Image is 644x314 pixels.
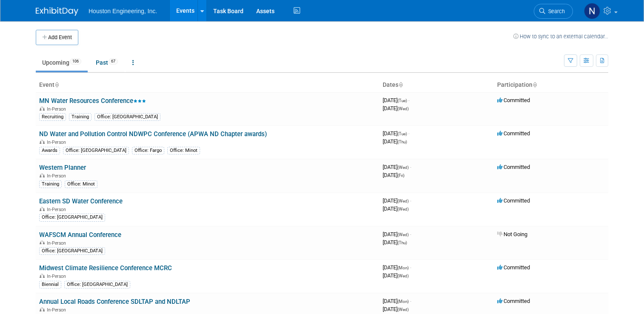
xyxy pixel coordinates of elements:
[47,173,69,179] span: In-Person
[39,147,60,154] div: Awards
[410,197,411,204] span: -
[398,232,409,237] span: (Wed)
[383,197,411,204] span: [DATE]
[70,58,81,65] span: 106
[497,298,530,304] span: Committed
[398,240,407,245] span: (Thu)
[40,274,45,278] img: In-Person Event
[383,231,411,237] span: [DATE]
[39,113,66,121] div: Recruiting
[383,298,411,304] span: [DATE]
[545,8,565,14] span: Search
[40,207,45,211] img: In-Person Event
[383,306,409,312] span: [DATE]
[47,207,69,212] span: In-Person
[40,307,45,311] img: In-Person Event
[398,274,409,278] span: (Wed)
[47,140,69,145] span: In-Person
[383,130,409,137] span: [DATE]
[398,140,407,144] span: (Thu)
[47,106,69,112] span: In-Person
[408,97,409,103] span: -
[39,298,190,305] a: Annual Local Roads Conference SDLTAP and NDLTAP
[54,81,59,88] a: Sort by Event Name
[36,54,88,71] a: Upcoming106
[39,264,172,272] a: Midwest Climate Resilience Conference MCRC
[398,265,409,270] span: (Mon)
[398,299,409,304] span: (Mon)
[63,147,129,154] div: Office: [GEOGRAPHIC_DATA]
[39,180,62,188] div: Training
[39,214,105,221] div: Office: [GEOGRAPHIC_DATA]
[132,147,164,154] div: Office: Fargo
[410,264,411,271] span: -
[398,165,409,170] span: (Wed)
[383,272,409,279] span: [DATE]
[65,180,97,188] div: Office: Minot
[398,207,409,211] span: (Wed)
[398,307,409,312] span: (Wed)
[39,247,105,255] div: Office: [GEOGRAPHIC_DATA]
[494,78,608,92] th: Participation
[513,33,608,40] a: How to sync to an external calendar...
[39,164,86,171] a: Western Planner
[40,140,45,144] img: In-Person Event
[497,264,530,271] span: Committed
[398,98,407,103] span: (Tue)
[47,274,69,279] span: In-Person
[36,30,78,45] button: Add Event
[39,197,123,205] a: Eastern SD Water Conference
[379,78,494,92] th: Dates
[410,231,411,237] span: -
[497,164,530,170] span: Committed
[40,173,45,177] img: In-Person Event
[497,197,530,204] span: Committed
[383,206,409,212] span: [DATE]
[497,231,527,237] span: Not Going
[398,173,404,178] span: (Fri)
[36,78,379,92] th: Event
[383,264,411,271] span: [DATE]
[398,106,409,111] span: (Wed)
[39,281,61,288] div: Biennial
[383,138,407,145] span: [DATE]
[39,97,146,105] a: MN Water Resources Conference
[383,105,409,111] span: [DATE]
[36,7,78,16] img: ExhibitDay
[383,97,409,103] span: [DATE]
[94,113,160,121] div: Office: [GEOGRAPHIC_DATA]
[39,231,121,239] a: WAFSCM Annual Conference
[497,130,530,137] span: Committed
[383,164,411,170] span: [DATE]
[497,97,530,103] span: Committed
[410,164,411,170] span: -
[408,130,409,137] span: -
[89,8,157,14] span: Houston Engineering, Inc.
[69,113,92,121] div: Training
[40,240,45,245] img: In-Person Event
[109,58,118,65] span: 67
[383,172,404,178] span: [DATE]
[532,81,537,88] a: Sort by Participation Type
[167,147,200,154] div: Office: Minot
[410,298,411,304] span: -
[47,240,69,246] span: In-Person
[534,4,573,19] a: Search
[584,3,600,19] img: Nic Cullen
[89,54,124,71] a: Past67
[398,131,407,136] span: (Tue)
[64,281,130,288] div: Office: [GEOGRAPHIC_DATA]
[398,199,409,203] span: (Wed)
[39,130,267,138] a: ND Water and Pollution Control NDWPC Conference (APWA ND Chapter awards)
[383,239,407,245] span: [DATE]
[47,307,69,313] span: In-Person
[40,106,45,111] img: In-Person Event
[398,81,403,88] a: Sort by Start Date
